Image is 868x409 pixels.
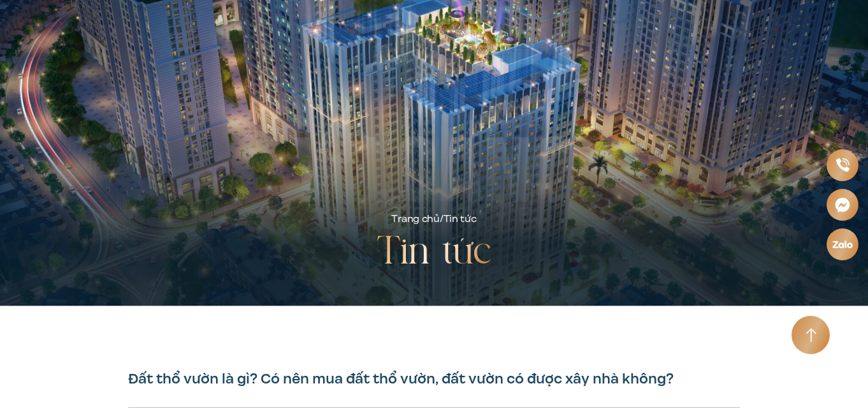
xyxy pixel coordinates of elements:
[444,212,477,226] span: Tin tức
[835,158,850,172] img: Phone icon
[834,197,851,213] img: Messenger icon
[128,370,740,388] h1: Đất thổ vườn là gì? Có nên mua đất thổ vườn, đất vườn có được xây nhà không?
[806,328,816,343] img: Arrow icon
[832,239,853,249] img: Zalo icon
[391,212,476,227] div: /
[377,227,491,278] h2: Tin tức
[391,212,439,226] a: Trang chủ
